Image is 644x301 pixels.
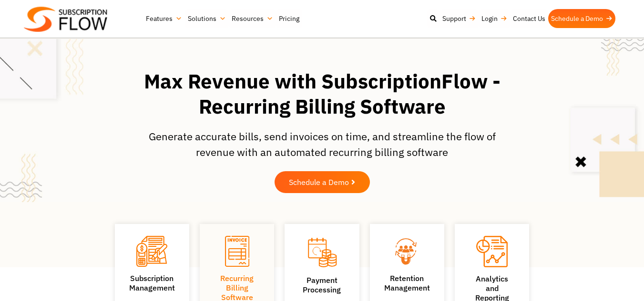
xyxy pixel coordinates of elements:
[289,178,349,186] span: Schedule a Demo
[548,9,615,28] a: Schedule a Demo
[24,7,107,32] img: Subscriptionflow
[124,69,520,119] h1: Max Revenue with SubscriptionFlow - Recurring Billing Software
[479,9,510,28] a: Login
[476,236,508,267] img: Analytics and Reporting icon
[275,171,370,193] a: Schedule a Demo
[225,236,249,267] img: Recurring Billing Software icon
[136,236,167,267] img: Subscription Management icon
[307,236,337,269] img: Payment Processing icon
[229,9,276,28] a: Resources
[440,9,479,28] a: Support
[384,273,430,292] a: Retention Management
[384,236,430,266] img: Retention Management icon
[129,273,175,292] a: SubscriptionManagement
[510,9,548,28] a: Contact Us
[276,9,302,28] a: Pricing
[185,9,229,28] a: Solutions
[148,128,496,160] p: Generate accurate bills, send invoices on time, and streamline the flow of revenue with an automa...
[143,9,185,28] a: Features
[303,275,341,294] a: PaymentProcessing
